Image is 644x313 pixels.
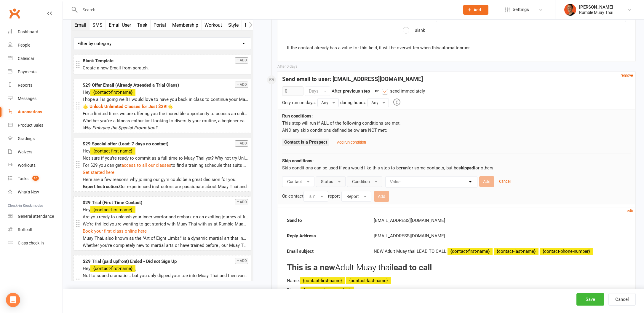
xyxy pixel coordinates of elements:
span: send immediately [390,88,425,94]
div: Only run on days: [282,99,316,106]
div: NEW Adult Muay thai LEAD TO CALL: [374,248,626,255]
a: Gradings [8,132,63,145]
div: Messages [18,96,36,101]
div: Class check-in [18,241,44,245]
div: Product Sales [18,123,43,128]
b: This is a new [287,263,335,272]
small: Cancel [499,179,511,184]
a: Get started here [83,170,114,175]
button: Save [576,293,604,306]
button: Cancel [608,293,636,306]
div: Open Intercom Messenger [6,293,20,307]
li: Our experienced instructors are passionate about Muay Thai and dedicated to helping you improve y... [83,183,248,190]
button: Condition [347,176,382,187]
strong: previous step [343,88,370,94]
div: Blank [415,27,626,34]
a: Workouts [8,159,63,172]
u: Book your first class online here [83,228,147,234]
div: General attendance [18,214,54,219]
span: Expert Instruction: [83,184,119,189]
div: $29 Special offer (Lead: 7 days no contact) [83,140,248,147]
div: Payments [18,69,36,74]
a: Tasks 16 [8,172,63,185]
button: is in [303,191,328,202]
p: For $29 you can get to find a training schedule that suits you! [83,162,248,169]
a: Clubworx [7,6,22,21]
div: $29 Offer Email (Already Attended a Trial Class) [83,82,248,89]
div: Automations [18,109,42,114]
button: Any [317,98,339,107]
button: Add [463,5,488,15]
span: Report [346,194,359,199]
p: Name: [287,277,626,284]
a: Class kiosk mode [8,236,63,250]
button: Add [235,82,248,88]
span: is in [309,194,316,199]
p: Not sure if you're ready to commit as a full time to Muay Thai yet? Why not try Unlimited Classes... [83,155,248,162]
span: After [332,88,341,94]
a: Reports [8,79,63,92]
a: Automations [8,105,63,119]
a: Unlock Unlimited Classes for Just $29! [90,104,167,109]
div: Dashboard [18,29,38,34]
a: Product Sales [8,119,63,132]
button: Email [71,20,90,30]
a: access to all our classes [122,163,171,168]
strong: run [401,165,408,171]
button: Membership [169,20,202,30]
small: remove [621,73,633,78]
div: After 0 days [277,63,298,70]
strong: Send email to user: [EMAIL_ADDRESS][DOMAIN_NAME] [282,76,423,82]
p: Phone: [287,287,626,294]
div: Rumble Muay Thai [579,10,613,15]
p: Are you ready to unleash your inner warrior and embark on an exciting journey of fitness, discipl... [83,213,248,220]
div: Workouts [18,163,36,168]
a: Messages [8,92,63,105]
p: This step will run if ALL of the following conditions are met, [282,120,631,127]
strong: Skip conditions: [282,158,314,163]
div: Tasks [18,176,28,181]
div: What's New [18,190,39,194]
div: People [18,43,30,47]
button: Add [235,258,248,264]
span: Condition [352,179,370,184]
button: Report [341,191,371,202]
div: Calendar [18,56,34,61]
div: AND any skip conditions defined below are NOT met: [282,127,631,134]
span: 16 [32,176,39,181]
div: Roll call [18,227,32,232]
div: or [371,87,425,95]
button: SMS [90,20,106,30]
small: edit [627,209,633,213]
span: Muay Thai, also known as the "Art of Eight Limbs," is a dynamic martial art that incorporates pun... [83,236,488,241]
div: Reports [18,83,32,88]
strong: Run conditions: [282,113,313,119]
p: For a limited time, we are offering you the incredible opportunity to access an unlimited number ... [83,110,248,117]
button: Status [316,176,346,187]
button: Contact [282,176,314,187]
div: Gradings [18,136,35,141]
span: Adult Muay thai [335,263,391,272]
a: General attendance kiosk mode [8,210,63,223]
a: Waivers [8,145,63,159]
span: Status [321,179,333,184]
p: Hey [83,89,248,96]
p: Skip conditions can be used if you would like this step to be for some contacts, but be for others. [282,164,631,171]
div: Or, contact report [282,190,631,202]
span: Add [474,7,481,12]
button: Workout [202,20,225,30]
p: I hope all is going well! I would love to have you back in class to continue your Martial Arts Jo... [83,96,248,103]
button: Add [235,199,248,205]
small: Add run condition [337,140,366,144]
p: Whether you're completely new to martial arts or have trained before , our Muay Thai classes are ... [83,242,248,249]
div: Waivers [18,150,32,154]
input: Search... [78,6,456,14]
button: Style [225,20,242,30]
button: Task [134,20,151,30]
p: Hey , [83,265,248,272]
a: Roll call [8,223,63,236]
div: If the contact already has a value for this field, it will be overwritten when this automation runs. [287,44,626,51]
p: Hey [83,147,248,155]
div: Blank Template [83,57,248,64]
